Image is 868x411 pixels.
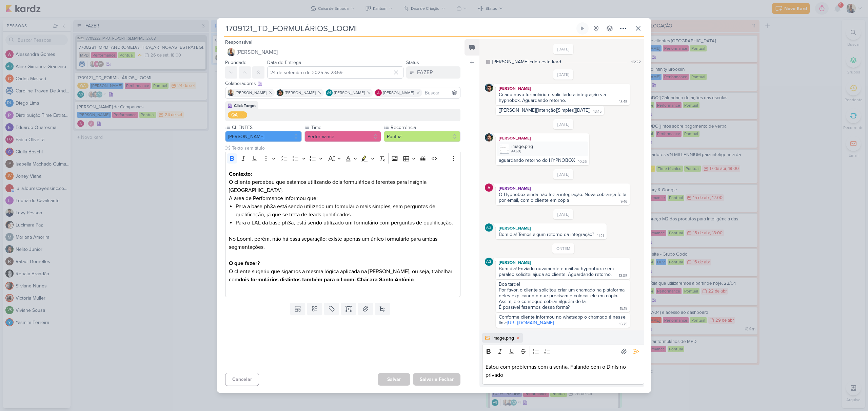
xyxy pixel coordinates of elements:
[384,131,460,142] button: Pontual
[229,227,457,251] p: No Loomi, porém, não há essa separação: existe apenas um único formulário para ambas segmentações.
[511,143,533,150] div: image.png
[499,281,627,287] div: Boa tarde!
[304,131,381,142] button: Performance
[225,80,460,87] div: Colaboradores
[499,266,615,277] div: Bom dia! Enviado novamente e-mail ao hypnobox e em paraleo solicitei ajuda ao cliente. Aguardando...
[485,84,493,92] img: Nelito Junior
[236,90,267,96] span: [PERSON_NAME]
[619,322,627,327] div: 16:25
[619,99,627,105] div: 13:45
[499,287,627,304] div: Por favor, o cliente solicitou criar um chamado na plataforma deles explicando o que precisam e c...
[225,131,302,142] button: [PERSON_NAME]
[497,85,629,92] div: [PERSON_NAME]
[482,358,644,385] div: Editor editing area: main
[229,259,457,292] p: O cliente sugeriu que sigamos a mesma lógica aplicada na [PERSON_NAME], ou seja, trabalhar com .
[406,60,419,65] label: Status
[229,171,252,177] strong: Contexto:
[499,314,627,326] div: Conforme cliente informou no whatsapp o chamado é nesse link:
[497,225,605,232] div: [PERSON_NAME]
[229,260,260,267] strong: O que fazer?
[225,46,460,58] button: [PERSON_NAME]
[597,233,604,239] div: 11:21
[225,152,460,165] div: Editor toolbar
[326,89,333,96] div: Aline Gimenez Graciano
[482,345,644,358] div: Editor toolbar
[499,107,590,113] div: [[PERSON_NAME]][Intenção][Simples][[DATE]]
[492,334,514,342] div: image.png
[311,124,381,131] label: Time
[631,59,641,65] div: 16:22
[497,185,629,192] div: [PERSON_NAME]
[619,273,627,279] div: 13:05
[375,89,382,96] img: Alessandra Gomes
[499,157,575,163] div: aguardando retorno do HYPNOBOX
[390,124,460,131] label: Recorrência
[277,89,283,96] img: Nelito Junior
[485,133,493,142] img: Nelito Junior
[486,363,640,379] p: Estou com problemas com a senha. Falando com o Dinis no privado
[225,165,460,297] div: Editor editing area: main
[500,144,509,154] img: bryBfEkzVJyxb0w2EbopoygxCszDyZwHbFVEuH1S.png
[499,232,594,237] div: Bom dia! Temos algum retorno da integração?
[497,142,588,156] div: image.png
[497,259,629,266] div: [PERSON_NAME]
[231,145,460,152] input: Texto sem título
[267,66,403,79] input: Select a date
[239,276,414,283] strong: dois formulários distintos também para o Loomi Chácara Santo Antônio
[225,39,252,45] label: Responsável
[383,90,414,96] span: [PERSON_NAME]
[620,306,627,311] div: 15:19
[578,159,587,165] div: 10:26
[285,90,316,96] span: [PERSON_NAME]
[486,260,491,264] p: AG
[236,219,457,227] li: Para o LAL da base ph3a, está sendo utilizado um formulário com perguntas de qualificação.
[406,66,460,79] button: FAZER
[227,48,235,56] img: Iara Santos
[334,90,365,96] span: [PERSON_NAME]
[486,226,491,230] p: AG
[497,135,588,142] div: [PERSON_NAME]
[234,103,256,109] div: Click Target
[499,304,570,310] div: É possível fazermos dessa forma?
[231,124,302,131] label: CLIENTES
[229,194,457,202] p: A área de Performance informou que:
[485,183,493,192] img: Alessandra Gomes
[499,192,628,203] div: O Hypnobox ainda não fez a integração. Nova cobrança feita por email, com o cliente em cópia
[485,223,493,232] div: Aline Gimenez Graciano
[225,373,259,386] button: Cancelar
[423,89,459,97] input: Buscar
[511,149,533,155] div: 66 KB
[580,26,585,31] div: Ligar relógio
[593,109,601,114] div: 13:45
[507,320,554,326] a: [URL][DOMAIN_NAME]
[267,60,301,65] label: Data de Entrega
[492,58,561,65] div: [PERSON_NAME] criou este kard
[327,91,332,95] p: AG
[229,170,457,194] p: O cliente percebeu que estamos utilizando dois formulários diferentes para Insígnia [GEOGRAPHIC_D...
[224,22,575,35] input: Kard Sem Título
[231,111,238,118] div: QA
[417,68,433,77] div: FAZER
[485,258,493,266] div: Aline Gimenez Graciano
[620,199,627,204] div: 9:46
[225,60,246,65] label: Prioridade
[499,92,607,103] div: Criado novo formulário e solicitado a integração via hypnobox. Aguardando retorno.
[236,202,457,219] li: Para a base ph3a está sendo utilizado um formulário mais simples, sem perguntas de qualificação, ...
[237,48,278,56] span: [PERSON_NAME]
[228,89,234,96] img: Iara Santos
